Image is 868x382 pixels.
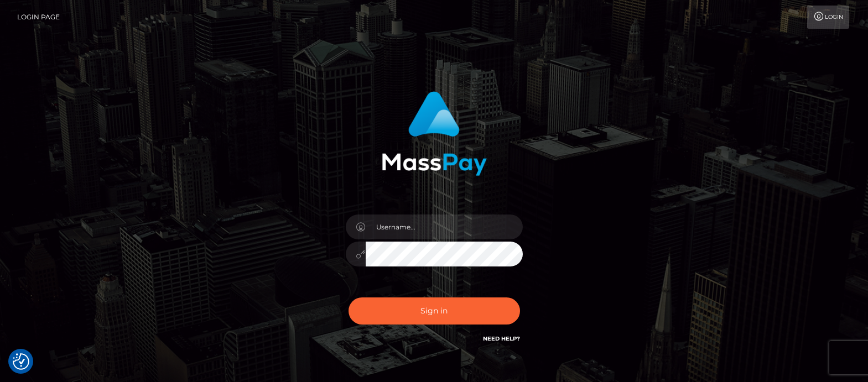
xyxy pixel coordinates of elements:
[382,91,487,176] img: MassPay Login
[349,297,520,325] button: Sign in
[13,353,29,370] img: Revisit consent button
[366,214,523,239] input: Username...
[807,6,849,29] a: Login
[483,335,520,342] a: Need Help?
[17,6,60,29] a: Login Page
[13,353,29,370] button: Consent Preferences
